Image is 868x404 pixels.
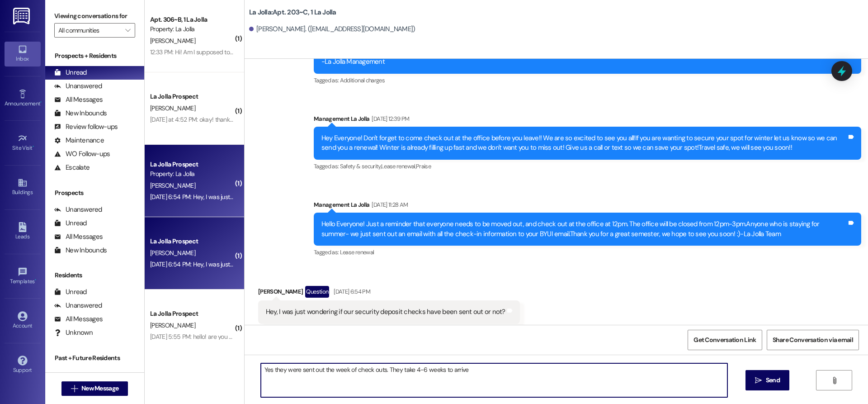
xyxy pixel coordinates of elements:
[5,219,41,244] a: Leads
[13,8,32,24] img: ResiDesk Logo
[150,321,195,329] span: [PERSON_NAME]
[35,277,36,283] span: •
[331,287,370,296] div: [DATE] 6:54 PM
[54,122,118,132] div: Review follow-ups
[150,37,195,45] span: [PERSON_NAME]
[766,375,780,385] span: Send
[5,264,41,289] a: Templates •
[150,237,234,246] div: La Jolla Prospect
[321,219,847,239] div: Hello Everyone! Just a reminder that everyone needs to be moved out, and check out at the office ...
[45,188,144,198] div: Prospects
[150,160,234,169] div: La Jolla Prospect
[258,286,520,300] div: [PERSON_NAME]
[150,115,417,124] div: [DATE] at 4:52 PM: okay! thank you! I did everything that I need to do! could you double check pl...
[150,333,600,341] div: [DATE] 5:55 PM: hello! are you guys able to send us emails or numbers for roommates or just names...
[314,74,861,87] div: Tagged as:
[150,249,195,257] span: [PERSON_NAME]
[745,370,789,390] button: Send
[261,363,727,397] textarea: Yes they were sent out the week of check outs. They take 4-6 weeks to arrive
[369,114,409,124] div: [DATE] 12:39 PM
[831,377,838,384] i: 
[125,27,130,34] i: 
[150,15,234,24] div: Apt. 306~B, 1 La Jolla
[314,246,861,259] div: Tagged as:
[54,301,102,310] div: Unanswered
[767,330,859,350] button: Share Conversation via email
[40,99,42,105] span: •
[5,309,41,333] a: Account
[54,314,103,324] div: All Messages
[5,131,41,155] a: Site Visit •
[54,163,90,172] div: Escalate
[150,181,195,190] span: [PERSON_NAME]
[150,193,410,201] div: [DATE] 6:54 PM: Hey, I was just wondering if our security deposit checks have been sent out or not?
[150,260,410,268] div: [DATE] 6:54 PM: Hey, I was just wondering if our security deposit checks have been sent out or not?
[45,51,144,61] div: Prospects + Residents
[5,42,41,66] a: Inbox
[45,271,144,280] div: Residents
[54,109,107,118] div: New Inbounds
[5,175,41,200] a: Buildings
[33,143,34,150] span: •
[688,330,762,350] button: Get Conversation Link
[321,133,847,153] div: Hey Everyone! Don't forget to come check out at the office before you leave!! We are so excited t...
[54,136,104,145] div: Maintenance
[54,95,103,105] div: All Messages
[258,324,520,337] div: Tagged as:
[81,384,118,393] span: New Message
[54,246,107,255] div: New Inbounds
[693,335,756,345] span: Get Conversation Link
[5,353,41,377] a: Support
[150,48,316,56] div: 12:33 PM: Hi! Am I supposed to have a seller agreement to sign?
[54,370,109,379] div: Past Residents
[314,200,861,213] div: Management La Jolla
[61,381,128,396] button: New Message
[150,92,234,101] div: La Jolla Prospect
[340,248,374,256] span: Lease renewal
[249,24,415,34] div: [PERSON_NAME]. ([EMAIL_ADDRESS][DOMAIN_NAME])
[755,377,762,384] i: 
[54,287,87,297] div: Unread
[54,68,87,77] div: Unread
[54,9,135,23] label: Viewing conversations for
[54,232,103,242] div: All Messages
[305,286,329,297] div: Question
[773,335,853,345] span: Share Conversation via email
[54,205,102,214] div: Unanswered
[45,353,144,363] div: Past + Future Residents
[340,76,385,84] span: Additional charges
[314,160,861,173] div: Tagged as:
[71,385,78,392] i: 
[58,23,121,38] input: All communities
[266,307,505,317] div: Hey, I was just wondering if our security deposit checks have been sent out or not?
[54,81,102,91] div: Unanswered
[416,162,431,170] span: Praise
[369,200,408,209] div: [DATE] 11:28 AM
[314,114,861,127] div: Management La Jolla
[54,219,87,228] div: Unread
[340,162,381,170] span: Safety & security ,
[54,328,93,337] div: Unknown
[150,104,195,112] span: [PERSON_NAME]
[249,8,336,17] b: La Jolla: Apt. 203~C, 1 La Jolla
[381,162,416,170] span: Lease renewal ,
[150,169,234,179] div: Property: La Jolla
[150,309,234,318] div: La Jolla Prospect
[150,24,234,34] div: Property: La Jolla
[54,149,110,159] div: WO Follow-ups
